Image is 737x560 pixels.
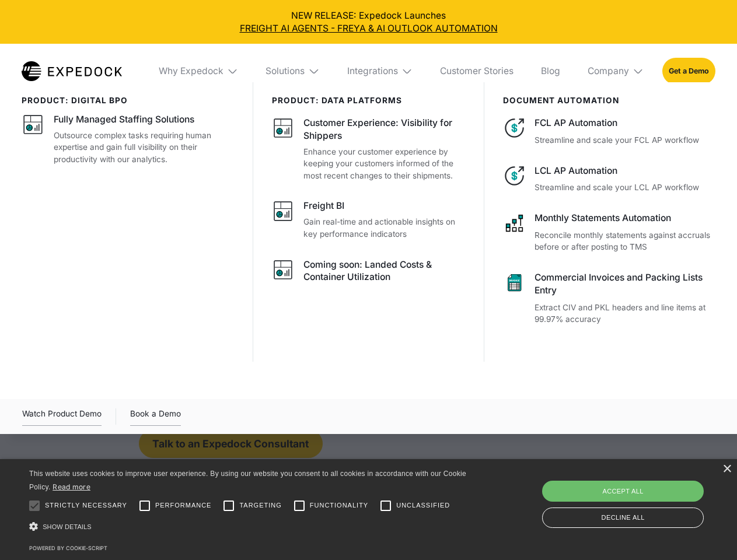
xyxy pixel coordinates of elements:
iframe: Chat Widget [543,434,737,560]
a: FREIGHT AI AGENTS - FREYA & AI OUTLOOK AUTOMATION [9,22,728,35]
div: Why Expedock [149,44,247,99]
p: Reconcile monthly statements against accruals before or after posting to TMS [535,229,715,253]
a: Get a Demo [662,58,715,84]
div: Company [588,65,629,77]
div: Integrations [338,44,422,99]
div: Monthly Statements Automation [535,212,715,225]
div: LCL AP Automation [535,164,715,177]
div: FCL AP Automation [535,117,715,129]
a: Freight BIGain real-time and actionable insights on key performance indicators [272,199,466,240]
div: Solutions [266,65,305,77]
div: Coming soon: Landed Costs & Container Utilization [303,258,466,284]
div: NEW RELEASE: Expedock Launches [9,9,728,35]
span: Strictly necessary [45,501,127,510]
a: Read more [53,482,90,491]
p: Streamline and scale your LCL AP workflow [535,181,715,194]
div: Integrations [347,65,398,77]
div: product: digital bpo [22,96,235,105]
div: Company [578,44,653,99]
a: Monthly Statements AutomationReconcile monthly statements against accruals before or after postin... [503,212,715,253]
span: Targeting [239,501,281,510]
a: Customer Experience: Visibility for ShippersEnhance your customer experience by keeping your cust... [272,117,466,181]
p: Gain real-time and actionable insights on key performance indicators [303,216,466,240]
p: Streamline and scale your FCL AP workflow [535,134,715,146]
div: Fully Managed Staffing Solutions [54,113,194,126]
a: LCL AP AutomationStreamline and scale your LCL AP workflow [503,164,715,194]
div: Show details [29,519,470,535]
div: Solutions [257,44,329,99]
a: Powered by cookie-script [29,545,107,551]
p: Extract CIV and PKL headers and line items at 99.97% accuracy [535,302,715,325]
a: Coming soon: Landed Costs & Container Utilization [272,258,466,288]
div: Freight BI [303,199,344,212]
div: document automation [503,96,715,105]
p: Enhance your customer experience by keeping your customers informed of the most recent changes to... [303,146,466,182]
span: Unclassified [396,501,450,510]
span: Functionality [310,501,368,510]
div: PRODUCT: data platforms [272,96,466,105]
div: Watch Product Demo [22,407,102,426]
div: Why Expedock [159,65,223,77]
div: Commercial Invoices and Packing Lists Entry [535,271,715,297]
span: Performance [155,501,212,510]
div: Customer Experience: Visibility for Shippers [303,117,466,142]
a: Commercial Invoices and Packing Lists EntryExtract CIV and PKL headers and line items at 99.97% a... [503,271,715,325]
a: Customer Stories [431,44,522,99]
span: This website uses cookies to improve user experience. By using our website you consent to all coo... [29,470,466,491]
p: Outsource complex tasks requiring human expertise and gain full visibility on their productivity ... [54,129,235,166]
a: FCL AP AutomationStreamline and scale your FCL AP workflow [503,117,715,146]
a: open lightbox [22,407,102,426]
a: Book a Demo [130,407,181,426]
a: Blog [532,44,569,99]
a: Fully Managed Staffing SolutionsOutsource complex tasks requiring human expertise and gain full v... [22,113,235,165]
span: Show details [43,523,92,530]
